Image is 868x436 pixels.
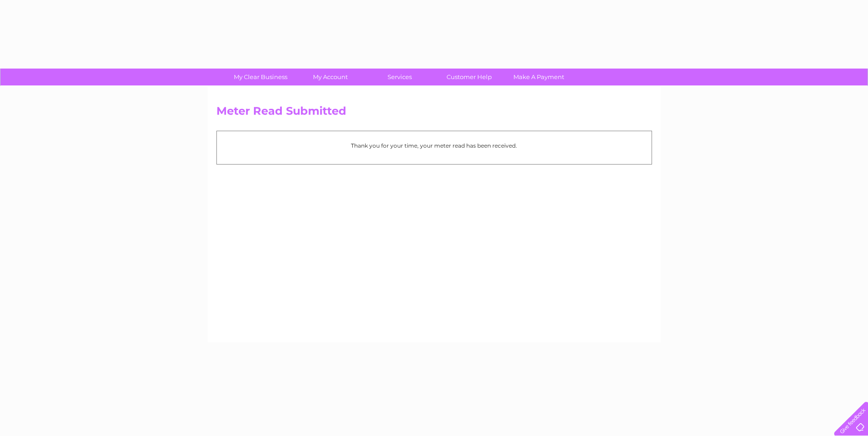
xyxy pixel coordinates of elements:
[223,69,298,85] a: My Clear Business
[221,141,647,150] p: Thank you for your time, your meter read has been received.
[431,69,507,85] a: Customer Help
[362,69,437,85] a: Services
[292,69,368,85] a: My Account
[216,105,652,122] h2: Meter Read Submitted
[501,69,577,85] a: Make A Payment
